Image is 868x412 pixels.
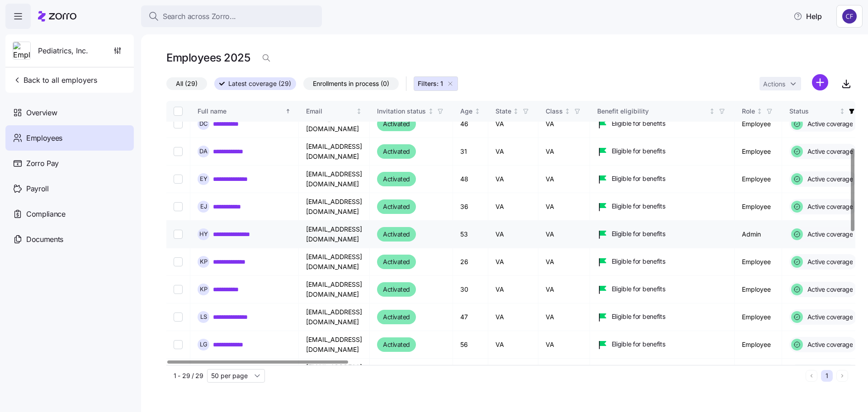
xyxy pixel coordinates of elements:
th: ClassNot sorted [538,101,590,122]
th: Invitation statusNot sorted [370,101,453,122]
td: [EMAIL_ADDRESS][DOMAIN_NAME] [299,138,370,166]
div: Class [546,106,563,116]
td: VA [488,303,538,331]
td: VA [488,248,538,276]
th: AgeNot sorted [453,101,488,122]
td: VA [538,221,590,248]
span: Activated [383,201,410,212]
div: Not sorted [474,108,481,114]
span: Eligible for benefits [612,147,665,156]
div: Email [306,106,354,116]
span: Activated [383,174,410,185]
span: E Y [200,176,208,182]
div: Not sorted [839,108,845,114]
span: Compliance [26,208,66,220]
input: Select all records [174,107,183,116]
span: Employees [26,133,62,144]
div: Full name [198,106,283,116]
th: RoleNot sorted [735,101,782,122]
span: D A [199,148,208,154]
span: Activated [383,312,410,322]
div: Not sorted [709,108,715,114]
td: [EMAIL_ADDRESS][DOMAIN_NAME] [299,331,370,359]
input: Select record 8 [174,175,183,184]
span: E J [200,204,207,209]
span: Eligible for benefits [612,202,665,211]
td: Employee [735,331,782,359]
td: [EMAIL_ADDRESS][DOMAIN_NAME] [299,166,370,193]
span: Eligible for benefits [612,257,665,266]
span: L S [200,314,207,320]
td: VA [488,138,538,166]
button: Search across Zorro... [141,5,322,27]
th: EmailNot sorted [299,101,370,122]
span: Active coverage [805,257,853,266]
span: Active coverage [805,285,853,294]
a: Overview [5,100,134,125]
img: 7d4a9558da78dc7654dde66b79f71a2e [842,9,857,24]
span: Eligible for benefits [612,312,665,321]
h1: Employees 2025 [166,51,250,65]
div: State [495,106,511,116]
input: Select record 7 [174,147,183,156]
td: 56 [453,331,488,359]
div: Benefit eligibility [597,106,708,116]
td: VA [538,166,590,193]
td: 47 [453,303,488,331]
td: Admin [735,221,782,248]
input: Select record 6 [174,119,183,128]
th: StatusNot sorted [782,101,865,122]
td: VA [538,303,590,331]
span: Activated [383,118,410,129]
span: K P [200,259,208,265]
td: Employee [735,276,782,303]
span: Eligible for benefits [612,119,665,128]
input: Select record 10 [174,230,183,239]
td: Employee [735,248,782,276]
span: Actions [763,81,785,87]
div: Not sorted [428,108,434,114]
button: Back to all employers [9,71,101,89]
span: Latest coverage (29) [228,78,291,90]
td: VA [488,221,538,248]
span: Active coverage [805,340,853,349]
img: Employer logo [13,42,30,60]
svg: add icon [812,74,828,90]
div: Age [460,106,472,116]
td: 26 [453,248,488,276]
span: K P [200,286,208,292]
td: 46 [453,110,488,138]
span: Active coverage [805,119,853,128]
div: Not sorted [564,108,571,114]
span: Back to all employers [13,75,97,85]
th: Benefit eligibilityNot sorted [590,101,735,122]
span: Active coverage [805,175,853,184]
span: Activated [383,284,410,295]
td: VA [538,193,590,221]
td: VA [538,276,590,303]
td: [EMAIL_ADDRESS][DOMAIN_NAME] [299,221,370,248]
span: Eligible for benefits [612,229,665,238]
div: Invitation status [377,106,426,116]
div: Not sorted [356,108,362,114]
td: Employee [735,110,782,138]
span: Activated [383,339,410,350]
span: L G [200,341,208,347]
span: D C [199,121,208,127]
span: Payroll [26,183,49,194]
td: VA [488,276,538,303]
button: Actions [759,77,801,90]
td: Employee [735,359,782,386]
td: VA [488,110,538,138]
a: Employees [5,125,134,151]
span: Eligible for benefits [612,174,665,183]
span: Pediatrics, Inc. [38,45,88,57]
div: Role [742,106,755,116]
td: [EMAIL_ADDRESS][DOMAIN_NAME] [299,193,370,221]
div: Status [789,106,838,116]
button: Help [786,7,829,25]
a: Documents [5,227,134,252]
span: Active coverage [805,147,853,156]
td: VA [488,359,538,386]
span: Overview [26,107,57,118]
